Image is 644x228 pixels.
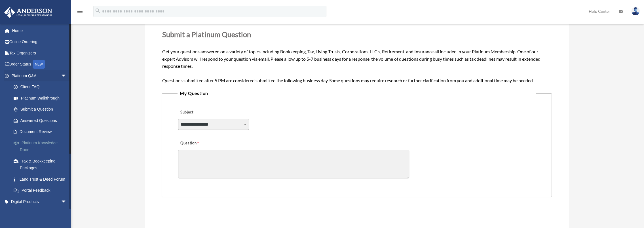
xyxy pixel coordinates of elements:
[8,92,75,104] a: Platinum Walkthrough
[4,196,75,207] a: Digital Productsarrow_drop_down
[61,196,72,208] span: arrow_drop_down
[162,30,251,39] span: Submit a Platinum Question
[4,207,75,219] a: My Entitiesarrow_drop_down
[3,7,54,18] img: Anderson Advisors Platinum Portal
[33,60,45,69] div: NEW
[4,36,75,48] a: Online Ordering
[95,8,101,14] i: search
[8,155,75,174] a: Tax & Bookkeeping Packages
[631,7,640,15] img: User Pic
[8,115,75,126] a: Answered Questions
[4,47,75,59] a: Tax Organizers
[61,207,72,219] span: arrow_drop_down
[8,174,75,185] a: Land Trust & Deed Forum
[77,8,83,15] i: menu
[77,10,83,15] a: menu
[8,126,75,138] a: Document Review
[8,81,75,93] a: Client FAQ
[4,25,75,36] a: Home
[8,104,72,115] a: Submit a Question
[178,139,222,147] label: Question
[4,59,75,70] a: Order StatusNEW
[8,137,75,155] a: Platinum Knowledge Room
[178,89,536,97] legend: My Question
[61,70,72,82] span: arrow_drop_down
[8,185,75,196] a: Portal Feedback
[178,108,232,116] label: Subject
[4,70,75,81] a: Platinum Q&Aarrow_drop_down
